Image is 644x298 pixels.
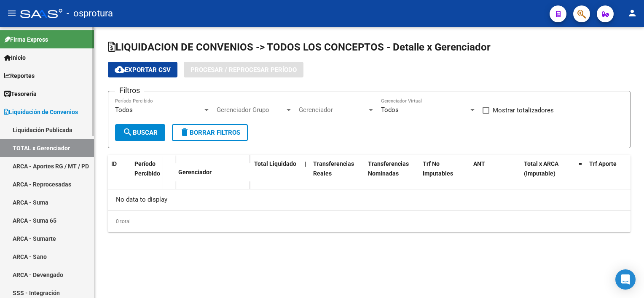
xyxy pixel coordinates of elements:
[423,160,453,177] span: Trf No Imputables
[134,160,160,177] span: Período Percibido
[365,155,419,192] datatable-header-cell: Transferencias Nominadas
[381,106,399,114] span: Todos
[4,89,37,98] span: Tesorería
[470,155,521,192] datatable-header-cell: ANT
[589,160,617,167] span: Trf Aporte
[180,127,190,137] mat-icon: delete
[493,105,554,115] span: Mostrar totalizadores
[115,66,171,74] span: Exportar CSV
[305,160,306,167] span: |
[627,8,637,18] mat-icon: person
[123,127,133,137] mat-icon: search
[131,155,163,190] datatable-header-cell: Período Percibido
[111,160,117,167] span: ID
[301,155,310,192] datatable-header-cell: |
[7,8,17,18] mat-icon: menu
[108,211,631,232] div: 0 total
[521,155,575,192] datatable-header-cell: Total x ARCA (imputable)
[67,4,113,23] span: - osprotura
[615,269,636,290] div: Open Intercom Messenger
[217,106,285,114] span: Gerenciador Grupo
[123,129,158,136] span: Buscar
[575,155,586,192] datatable-header-cell: =
[251,155,301,192] datatable-header-cell: Total Liquidado
[108,62,177,77] button: Exportar CSV
[473,160,485,167] span: ANT
[524,160,558,177] span: Total x ARCA (imputable)
[310,155,365,192] datatable-header-cell: Transferencias Reales
[184,62,303,77] button: Procesar / Reprocesar período
[108,189,631,210] div: No data to display
[191,66,297,74] span: Procesar / Reprocesar período
[115,64,125,74] mat-icon: cloud_download
[4,71,35,80] span: Reportes
[586,155,636,192] datatable-header-cell: Trf Aporte
[172,124,248,141] button: Borrar Filtros
[115,124,165,141] button: Buscar
[4,53,26,62] span: Inicio
[108,155,131,190] datatable-header-cell: ID
[299,106,367,114] span: Gerenciador
[368,160,409,177] span: Transferencias Nominadas
[4,107,78,117] span: Liquidación de Convenios
[254,160,296,167] span: Total Liquidado
[178,169,212,176] span: Gerenciador
[419,155,470,192] datatable-header-cell: Trf No Imputables
[180,129,240,136] span: Borrar Filtros
[115,85,144,96] h3: Filtros
[4,35,48,44] span: Firma Express
[313,160,354,177] span: Transferencias Reales
[115,106,133,114] span: Todos
[108,41,491,53] span: LIQUIDACION DE CONVENIOS -> TODOS LOS CONCEPTOS - Detalle x Gerenciador
[175,163,251,181] datatable-header-cell: Gerenciador
[579,160,582,167] span: =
